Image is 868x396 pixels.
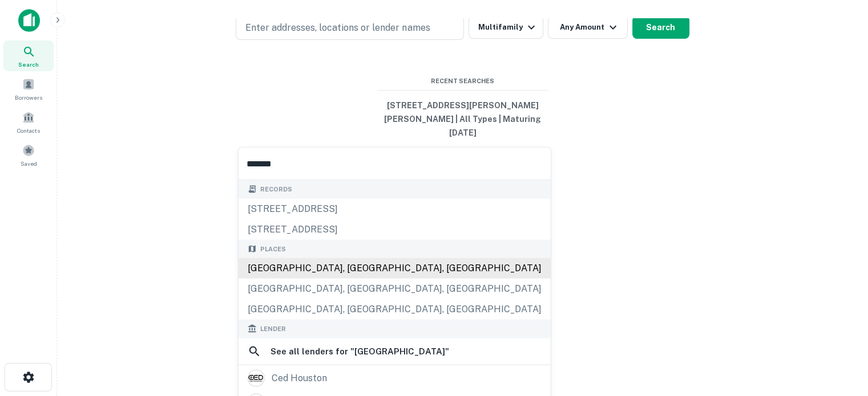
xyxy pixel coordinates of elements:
[260,324,286,334] span: Lender
[3,107,54,137] a: Contacts
[260,185,292,194] span: Records
[3,140,54,170] a: Saved
[377,95,548,143] button: [STREET_ADDRESS][PERSON_NAME][PERSON_NAME] | All Types | Maturing [DATE]
[3,40,54,71] a: Search
[245,21,430,35] p: Enter addresses, locations or lender names
[239,279,551,299] div: [GEOGRAPHIC_DATA], [GEOGRAPHIC_DATA], [GEOGRAPHIC_DATA]
[811,305,868,360] iframe: Chat Widget
[248,370,264,386] img: picture
[239,299,551,320] div: [GEOGRAPHIC_DATA], [GEOGRAPHIC_DATA], [GEOGRAPHIC_DATA]
[17,126,40,135] span: Contacts
[21,159,37,168] span: Saved
[239,258,551,279] div: [GEOGRAPHIC_DATA], [GEOGRAPHIC_DATA], [GEOGRAPHIC_DATA]
[239,198,551,219] div: [STREET_ADDRESS]
[239,366,551,390] a: ced houston
[236,16,464,40] button: Enter addresses, locations or lender names
[271,345,449,358] h6: See all lenders for " [GEOGRAPHIC_DATA] "
[548,16,628,39] button: Any Amount
[18,60,39,69] span: Search
[239,219,551,239] div: [STREET_ADDRESS]
[260,244,286,254] span: Places
[18,9,40,32] img: capitalize-icon.png
[15,93,42,102] span: Borrowers
[632,16,689,39] button: Search
[3,74,54,104] a: Borrowers
[469,16,543,39] button: Multifamily
[272,369,327,386] div: ced houston
[377,76,548,86] span: Recent Searches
